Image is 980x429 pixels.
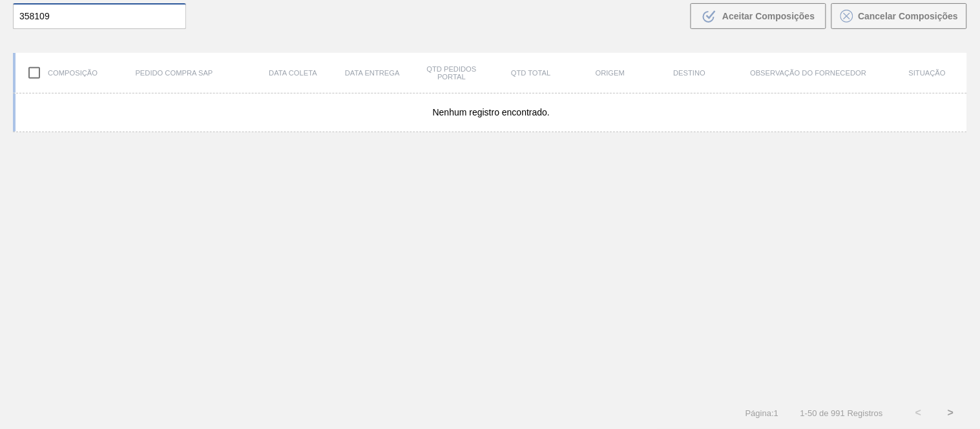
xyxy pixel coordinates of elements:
[729,69,888,77] div: Observação do Fornecedor
[433,107,550,117] span: Nenhum registro encontrado.
[745,408,778,418] span: Página : 1
[722,11,815,21] span: Aceitar Composições
[650,69,729,77] div: Destino
[798,408,883,418] span: 1 - 50 de 991 Registros
[831,3,967,29] button: Cancelar Composições
[935,397,967,429] button: >
[412,65,492,81] div: Qtd Pedidos Portal
[570,69,650,77] div: Origem
[888,69,967,77] div: Situação
[95,69,254,77] div: Pedido Compra SAP
[691,3,826,29] button: Aceitar Composições
[492,69,571,77] div: Qtd Total
[333,69,412,77] div: Data entrega
[253,69,333,77] div: Data coleta
[16,59,95,86] div: Composição
[902,397,935,429] button: <
[859,11,959,21] span: Cancelar Composições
